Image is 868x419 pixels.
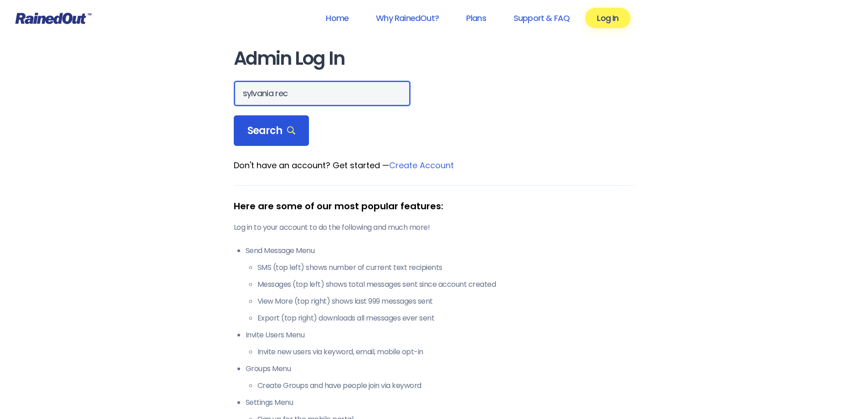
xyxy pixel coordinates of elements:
li: Messages (top left) shows total messages sent since account created [257,279,635,290]
li: Invite new users via keyword, email, mobile opt-in [257,347,635,357]
a: Why RainedOut? [364,8,451,28]
span: Search [247,124,296,137]
li: SMS (top left) shows number of current text recipients [257,262,635,273]
li: View More (top right) shows last 999 messages sent [257,296,635,307]
div: Here are some of our most popular features: [234,199,635,213]
a: Log In [585,8,630,28]
input: Search Orgs… [234,81,411,106]
li: Create Groups and have people join via keyword [257,380,635,391]
a: Home [314,8,360,28]
a: Create Account [389,160,454,171]
li: Invite Users Menu [246,330,635,357]
li: Send Message Menu [246,245,635,324]
li: Groups Menu [246,363,635,391]
h1: Admin Log In [234,48,635,69]
li: Export (top right) downloads all messages ever sent [257,313,635,324]
div: Search [234,115,309,146]
a: Support & FAQ [502,8,581,28]
p: Log in to your account to do the following and much more! [234,222,635,233]
a: Plans [454,8,498,28]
